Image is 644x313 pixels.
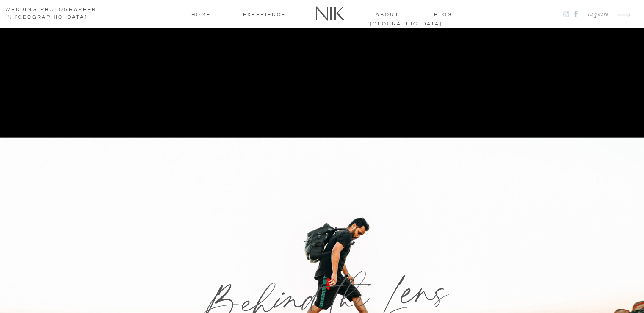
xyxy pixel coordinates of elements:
[311,3,349,25] a: Nik
[580,9,609,20] a: Inquire
[5,6,105,22] a: wedding photographerin [GEOGRAPHIC_DATA]
[426,10,461,18] a: blog
[5,6,105,22] h1: wedding photographer in [GEOGRAPHIC_DATA]
[239,10,290,18] a: Experience
[370,10,405,18] a: about [GEOGRAPHIC_DATA]
[184,10,218,18] a: home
